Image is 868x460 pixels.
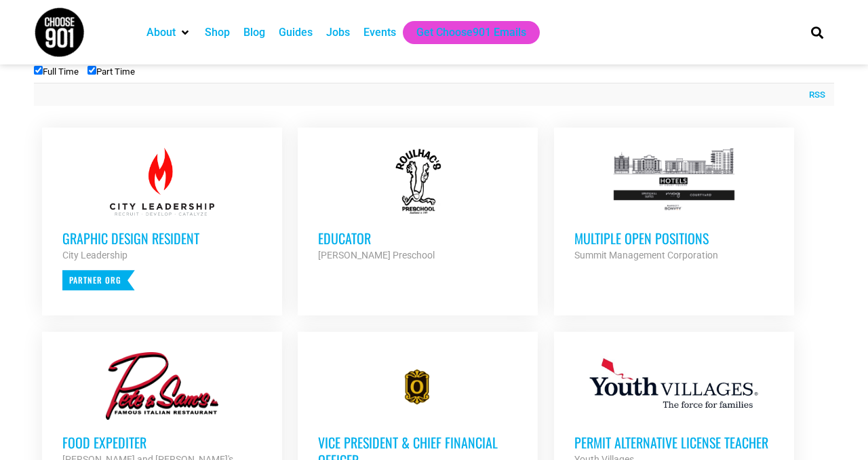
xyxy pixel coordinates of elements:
[802,88,825,102] a: RSS
[574,250,718,261] strong: Summit Management Corporation
[62,250,127,261] strong: City Leadership
[318,250,435,261] strong: [PERSON_NAME] Preschool
[140,21,788,44] nav: Main nav
[205,24,230,41] a: Shop
[87,66,96,75] input: Part Time
[62,270,135,290] p: Partner Org
[363,24,396,41] a: Events
[42,128,282,311] a: Graphic Design Resident City Leadership Partner Org
[62,229,262,247] h3: Graphic Design Resident
[140,21,198,44] div: About
[87,66,135,77] label: Part Time
[146,24,176,41] a: About
[34,66,79,77] label: Full Time
[416,24,526,41] a: Get Choose901 Emails
[62,434,262,451] h3: Food Expediter
[806,21,829,43] div: Search
[318,229,517,247] h3: Educator
[298,128,538,284] a: Educator [PERSON_NAME] Preschool
[34,66,43,75] input: Full Time
[279,24,313,41] a: Guides
[554,128,794,284] a: Multiple Open Positions Summit Management Corporation
[574,434,774,451] h3: Permit Alternative License Teacher
[326,24,350,41] a: Jobs
[574,229,774,247] h3: Multiple Open Positions
[243,24,265,41] a: Blog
